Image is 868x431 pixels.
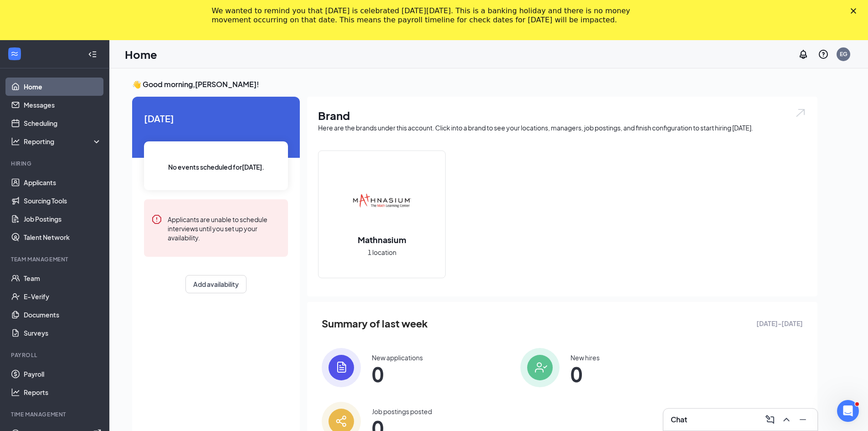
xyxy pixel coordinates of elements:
[185,275,247,293] button: Add availability
[24,269,102,287] a: Team
[11,351,100,359] div: Payroll
[24,78,102,96] a: Home
[24,228,102,246] a: Talent Network
[132,79,817,89] h3: 👋 Good morning, [PERSON_NAME] !
[353,172,411,230] img: Mathnasium
[11,137,20,146] svg: Analysis
[24,96,102,114] a: Messages
[10,49,19,58] svg: WorkstreamLogo
[322,316,428,332] span: Summary of last week
[795,108,806,118] img: open.6027fd2a22e1237b5b06.svg
[125,47,157,62] h1: Home
[372,353,423,362] div: New applications
[168,162,264,172] span: No events scheduled for [DATE] .
[796,412,810,427] button: Minimize
[837,400,859,422] iframe: Intercom live chat
[24,383,102,401] a: Reports
[851,8,860,14] div: Close
[24,173,102,192] a: Applicants
[24,365,102,383] a: Payroll
[318,123,806,132] div: Here are the brands under this account. Click into a brand to see your locations, managers, job p...
[570,353,600,362] div: New hires
[840,50,847,58] div: EG
[88,50,97,59] svg: Collapse
[212,6,642,25] div: We wanted to remind you that [DATE] is celebrated [DATE][DATE]. This is a banking holiday and the...
[372,366,423,382] span: 0
[765,414,776,425] svg: ComposeMessage
[11,160,100,167] div: Hiring
[318,108,806,123] h1: Brand
[798,49,809,60] svg: Notifications
[368,247,396,257] span: 1 location
[24,306,102,324] a: Documents
[322,348,361,387] img: icon
[779,412,794,427] button: ChevronUp
[11,255,100,263] div: Team Management
[24,192,102,210] a: Sourcing Tools
[144,111,288,125] span: [DATE]
[151,214,162,225] svg: Error
[24,114,102,132] a: Scheduling
[168,214,281,242] div: Applicants are unable to schedule interviews until you set up your availability.
[11,410,100,418] div: TIME MANAGEMENT
[781,414,792,425] svg: ChevronUp
[797,414,808,425] svg: Minimize
[24,210,102,228] a: Job Postings
[671,415,687,425] h3: Chat
[24,137,102,146] div: Reporting
[570,366,600,382] span: 0
[24,287,102,306] a: E-Verify
[24,324,102,342] a: Surveys
[372,407,432,416] div: Job postings posted
[763,412,777,427] button: ComposeMessage
[349,234,416,245] h2: Mathnasium
[756,318,803,328] span: [DATE] - [DATE]
[520,348,560,387] img: icon
[818,49,829,60] svg: QuestionInfo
